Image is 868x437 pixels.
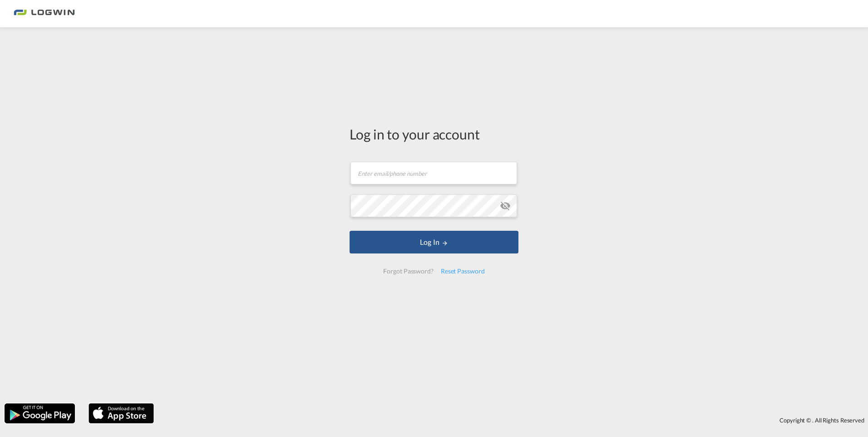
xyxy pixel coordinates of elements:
[437,263,488,279] div: Reset Password
[350,162,517,184] input: Enter email/phone number
[380,263,437,279] div: Forgot Password?
[158,412,868,428] div: Copyright © . All Rights Reserved
[350,124,518,144] div: Log in to your account
[500,200,511,211] md-icon: icon-eye-off
[14,4,75,24] img: bc73a0e0d8c111efacd525e4c8ad7d32.png
[4,402,76,424] img: google.png
[350,231,518,253] button: LOGIN
[88,402,155,424] img: apple.png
